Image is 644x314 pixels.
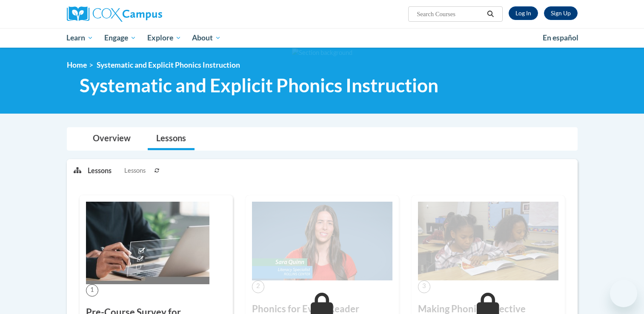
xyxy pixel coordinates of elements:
span: Explore [147,33,181,43]
a: Lessons [148,128,195,150]
a: Explore [142,28,187,48]
iframe: Button to launch messaging window [610,280,637,307]
span: Systematic and Explicit Phonics Instruction [80,74,438,97]
img: Cox Campus [67,6,162,22]
button: Search [484,9,497,19]
a: Register [544,6,578,20]
a: Home [67,60,87,69]
a: Overview [84,128,139,150]
span: 2 [252,280,264,293]
img: Course Image [418,202,558,281]
span: 1 [86,284,98,297]
a: Engage [99,28,142,48]
input: Search Courses [416,9,484,19]
a: Learn [61,28,99,48]
a: Log In [509,6,538,20]
div: Main menu [54,28,590,48]
a: About [186,28,226,48]
span: Learn [66,33,93,43]
a: Cox Campus [67,6,229,22]
span: Systematic and Explicit Phonics Instruction [97,60,240,69]
img: Course Image [86,202,209,284]
img: Course Image [252,202,392,281]
p: Lessons [88,166,112,175]
span: Lessons [124,166,146,175]
span: About [192,33,221,43]
span: 3 [418,280,430,293]
img: Section background [292,48,352,57]
a: En español [537,29,584,47]
span: Engage [104,33,136,43]
span: En español [543,33,578,42]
